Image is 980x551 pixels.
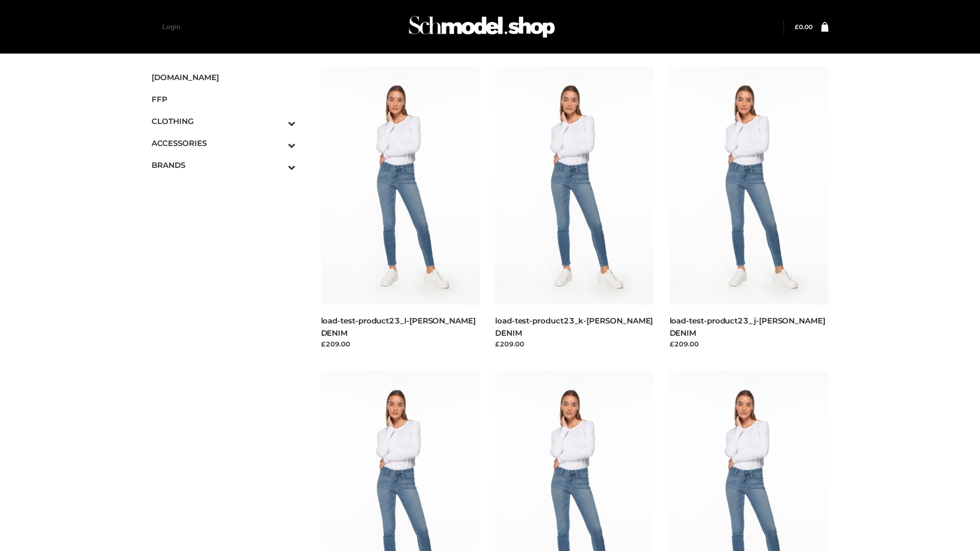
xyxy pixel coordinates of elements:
a: load-test-product23_k-[PERSON_NAME] DENIM [495,316,653,337]
span: ACCESSORIES [152,137,296,149]
a: load-test-product23_j-[PERSON_NAME] DENIM [670,316,825,337]
a: Login [162,23,180,31]
span: [DOMAIN_NAME] [152,71,296,83]
a: BRANDSToggle Submenu [152,154,296,176]
bdi: 0.00 [795,23,813,31]
img: Schmodel Admin 964 [405,7,558,47]
button: Toggle Submenu [260,154,296,176]
button: Toggle Submenu [260,110,296,132]
a: FFP [152,88,296,110]
button: Toggle Submenu [260,132,296,154]
span: CLOTHING [152,115,296,127]
a: ACCESSORIESToggle Submenu [152,132,296,154]
div: £209.00 [495,339,654,349]
a: £0.00 [795,23,813,31]
div: £209.00 [321,339,480,349]
div: £209.00 [670,339,829,349]
a: load-test-product23_l-[PERSON_NAME] DENIM [321,316,476,337]
span: £ [795,23,799,31]
a: [DOMAIN_NAME] [152,66,296,88]
a: CLOTHINGToggle Submenu [152,110,296,132]
span: BRANDS [152,159,296,171]
span: FFP [152,93,296,105]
